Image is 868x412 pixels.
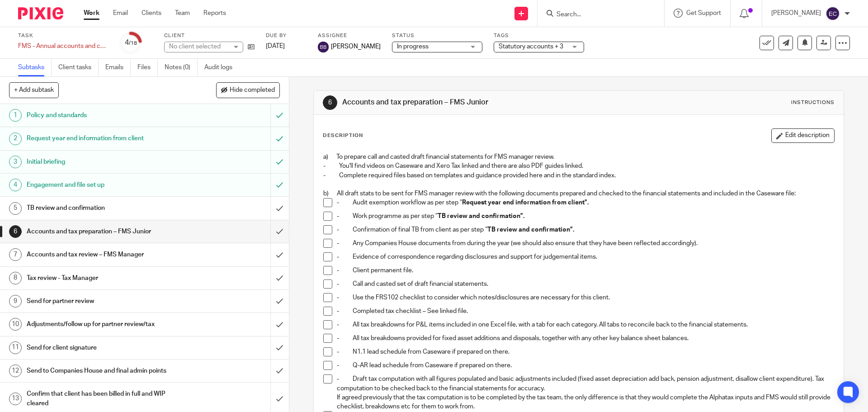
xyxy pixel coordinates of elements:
[337,252,834,261] p: - Evidence of correspondence regarding disclosures and support for judgemental items.
[204,59,239,76] a: Audit logs
[266,43,285,49] span: [DATE]
[9,318,22,331] div: 10
[487,227,574,233] strong: TB review and confirmation”.
[323,152,834,161] p: a) To prepare call and casted draft financial statements for FMS manager review.
[18,42,108,51] div: FMS - Annual accounts and corporation tax - December 2024
[230,87,275,94] span: Hide completed
[494,32,584,39] label: Tags
[18,7,63,19] img: Pixie
[318,32,381,39] label: Assignee
[18,32,108,39] label: Task
[337,347,834,356] p: - N1.1 lead schedule from Caseware if prepared on there.
[337,320,834,329] p: - All tax breakdowns for P&L items included in one Excel file, with a tab for each category. All ...
[9,179,22,191] div: 4
[337,239,834,248] p: - Any Companies House documents from during the year (we should also ensure that they have been r...
[337,279,834,289] p: - Call and casted set of draft financial statements.
[499,43,563,50] span: Statutory accounts + 3
[9,82,59,98] button: + Add subtask
[216,82,280,98] button: Hide completed
[331,42,381,51] span: [PERSON_NAME]
[27,317,183,331] h1: Adjustments/follow up for partner review/tax
[129,41,137,46] small: /18
[27,132,183,145] h1: Request year end information from client
[27,155,183,169] h1: Initial briefing
[58,59,99,76] a: Client tasks
[9,248,22,261] div: 7
[337,225,834,234] p: - Confirmation of final TB from client as per step “
[27,271,183,285] h1: Tax review - Tax Manager
[9,202,22,215] div: 5
[9,393,22,405] div: 13
[323,161,834,170] p: - You'll find videos on Caseware and Xero Tax linked and there are also PDF guides linked.
[337,212,834,221] p: - Work programme as per step “
[164,32,255,39] label: Client
[9,365,22,377] div: 12
[392,32,482,39] label: Status
[337,293,834,302] p: - Use the FRS102 checklist to consider which notes/disclosures are necessary for this client.
[323,95,337,110] div: 6
[203,9,226,18] a: Reports
[27,387,183,410] h1: Confirm that client has been billed in full and WIP cleared
[318,42,329,52] img: svg%3E
[27,201,183,215] h1: TB review and confirmation
[323,132,363,139] p: Description
[9,272,22,284] div: 8
[791,99,835,106] div: Instructions
[113,9,128,18] a: Email
[337,374,834,393] p: - Draft tax computation with all figures populated and basic adjustments included (fixed asset de...
[9,109,22,122] div: 1
[175,9,190,18] a: Team
[266,32,307,39] label: Due by
[27,109,183,122] h1: Policy and standards
[438,213,524,219] strong: TB review and confirmation”.
[27,225,183,238] h1: Accounts and tax preparation – FMS Junior
[137,59,158,76] a: Files
[337,361,834,370] p: - Q-AR lead schedule from Caseware if prepared on there.
[337,334,834,343] p: - All tax breakdowns provided for fixed asset additions and disposals, together with any other ke...
[686,10,721,16] span: Get Support
[337,307,834,316] p: - Completed tax checklist – See linked file.
[169,42,228,51] div: No client selected
[18,59,52,76] a: Subtasks
[9,295,22,308] div: 9
[27,341,183,355] h1: Send for client signature
[337,266,834,275] p: - Client permanent file.
[323,171,834,180] p: - Complete required files based on templates and guidance provided here and in the standard index.
[771,9,821,18] p: [PERSON_NAME]
[142,9,161,18] a: Clients
[462,199,589,206] strong: Request year end information from client”.
[337,393,834,412] p: If agreed previously that the tax computation is to be completed by the tax team, the only differ...
[84,9,99,18] a: Work
[27,248,183,261] h1: Accounts and tax review – FMS Manager
[27,294,183,308] h1: Send for partner review
[105,59,131,76] a: Emails
[18,42,108,51] div: FMS - Annual accounts and corporation tax - [DATE]
[826,6,840,21] img: svg%3E
[165,59,198,76] a: Notes (0)
[27,364,183,378] h1: Send to Companies House and final admin points
[337,198,834,207] p: - Audit exemption workflow as per step “
[9,156,22,168] div: 3
[556,11,637,19] input: Search
[771,128,835,143] button: Edit description
[27,178,183,192] h1: Engagement and file set up
[9,341,22,354] div: 11
[9,225,22,238] div: 6
[397,43,429,50] span: In progress
[342,98,598,107] h1: Accounts and tax preparation – FMS Junior
[125,38,137,48] div: 4
[323,189,834,198] p: b) All draft stats to be sent for FMS manager review with the following documents prepared and ch...
[9,133,22,145] div: 2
